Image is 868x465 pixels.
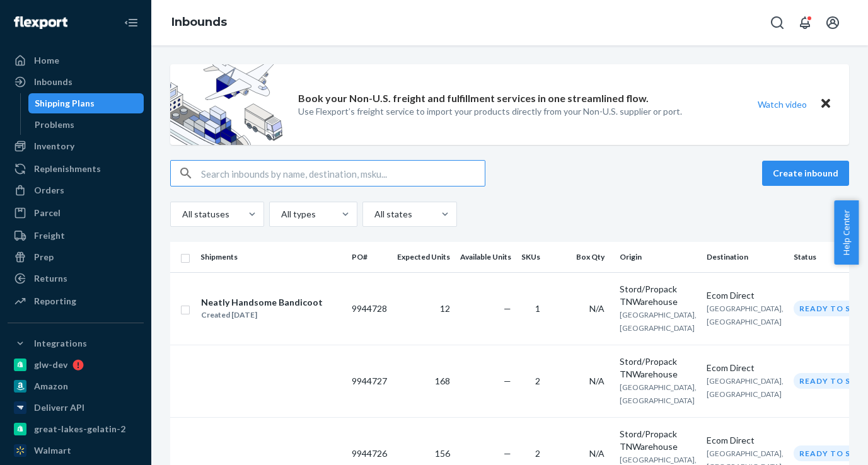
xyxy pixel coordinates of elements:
[535,376,540,386] span: 2
[201,296,323,309] div: Neatly Handsome Bandicoot
[119,10,144,35] button: Close Navigation
[8,376,144,396] a: Amazon
[8,291,144,311] a: Reporting
[298,91,649,106] p: Book your Non-U.S. freight and fulfillment services in one streamlined flow.
[788,427,855,459] iframe: Opens a widget where you can chat to one of our agents
[834,200,859,265] button: Help Center
[34,76,72,88] div: Inbounds
[8,333,144,353] button: Integrations
[707,376,784,399] span: [GEOGRAPHIC_DATA], [GEOGRAPHIC_DATA]
[34,163,101,175] div: Replenishments
[201,161,485,186] input: Search inbounds by name, destination, msku...
[34,184,64,197] div: Orders
[34,423,125,435] div: great-lakes-gelatin-2
[707,362,784,374] div: Ecom Direct
[504,303,511,314] span: —
[34,359,67,371] div: glw-dev
[161,4,237,41] ol: breadcrumbs
[28,115,144,135] a: Problems
[34,337,87,350] div: Integrations
[8,180,144,200] a: Orders
[707,304,784,326] span: [GEOGRAPHIC_DATA], [GEOGRAPHIC_DATA]
[298,105,682,118] p: Use Flexport’s freight service to import your products directly from your Non-U.S. supplier or port.
[620,382,697,405] span: [GEOGRAPHIC_DATA], [GEOGRAPHIC_DATA]
[35,118,74,131] div: Problems
[28,93,144,113] a: Shipping Plans
[34,295,76,307] div: Reporting
[550,242,615,272] th: Box Qty
[34,54,59,67] div: Home
[8,398,144,418] a: Deliverr API
[8,419,144,439] a: great-lakes-gelatin-2
[280,208,281,221] input: All types
[435,448,450,459] span: 156
[34,272,67,285] div: Returns
[620,283,697,308] div: Stord/Propack TNWarehouse
[8,136,144,156] a: Inventory
[504,448,511,459] span: —
[620,355,697,381] div: Stord/Propack TNWarehouse
[749,95,815,113] button: Watch video
[535,303,540,314] span: 1
[707,434,784,447] div: Ecom Direct
[455,242,516,272] th: Available Units
[820,10,845,35] button: Open account menu
[34,380,68,393] div: Amazon
[620,310,697,333] span: [GEOGRAPHIC_DATA], [GEOGRAPHIC_DATA]
[8,50,144,71] a: Home
[8,159,144,179] a: Replenishments
[702,242,789,272] th: Destination
[392,242,455,272] th: Expected Units
[792,10,818,35] button: Open notifications
[14,16,67,29] img: Flexport logo
[440,303,450,314] span: 12
[589,303,605,314] span: N/A
[8,203,144,223] a: Parcel
[589,376,605,386] span: N/A
[34,444,71,457] div: Walmart
[34,251,54,263] div: Prep
[707,289,784,302] div: Ecom Direct
[504,376,511,386] span: —
[615,242,702,272] th: Origin
[201,309,323,321] div: Created [DATE]
[347,345,392,417] td: 9944727
[8,268,144,289] a: Returns
[535,448,540,459] span: 2
[589,448,605,459] span: N/A
[34,229,65,242] div: Freight
[765,10,790,35] button: Open Search Box
[8,226,144,246] a: Freight
[762,161,849,186] button: Create inbound
[818,95,834,113] button: Close
[347,242,392,272] th: PO#
[8,440,144,461] a: Walmart
[516,242,550,272] th: SKUs
[435,376,450,386] span: 168
[8,247,144,267] a: Prep
[620,428,697,453] div: Stord/Propack TNWarehouse
[34,401,84,414] div: Deliverr API
[34,207,61,219] div: Parcel
[373,208,374,221] input: All states
[195,242,347,272] th: Shipments
[8,72,144,92] a: Inbounds
[8,355,144,375] a: glw-dev
[181,208,182,221] input: All statuses
[34,140,74,152] div: Inventory
[347,272,392,345] td: 9944728
[171,15,227,29] a: Inbounds
[35,97,95,110] div: Shipping Plans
